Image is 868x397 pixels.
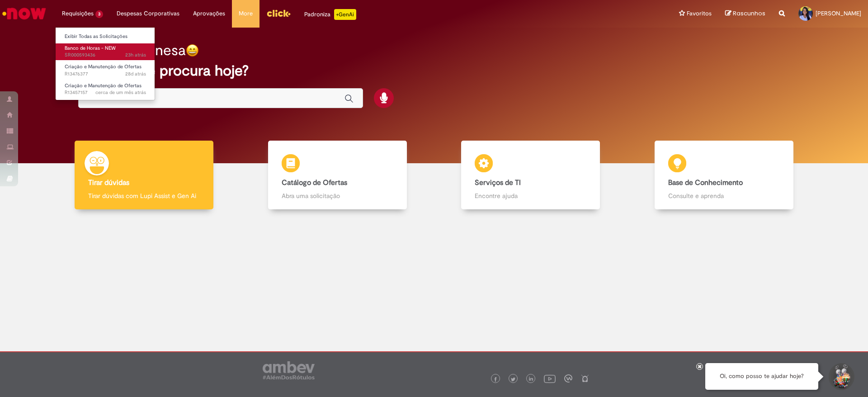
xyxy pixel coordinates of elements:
time: 30/09/2025 08:42:39 [125,52,146,58]
span: R13457157 [65,89,146,96]
a: Aberto SR000593436 : Banco de Horas - NEW [56,43,155,60]
span: Favoritos [687,9,712,18]
span: R13476377 [65,71,146,78]
img: logo_footer_workplace.png [564,374,572,383]
time: 28/08/2025 11:26:22 [95,89,146,96]
img: logo_footer_ambev_rotulo_gray.png [263,361,315,379]
button: Iniciar Conversa de Suporte [827,363,854,390]
a: Tirar dúvidas Tirar dúvidas com Lupi Assist e Gen Ai [47,141,241,210]
img: happy-face.png [186,44,199,57]
p: Consulte e aprenda [668,191,780,200]
h2: O que você procura hoje? [78,63,790,79]
span: cerca de um mês atrás [95,89,146,96]
p: Encontre ajuda [475,191,586,200]
span: Requisições [62,9,94,18]
a: Aberto R13476377 : Criação e Manutenção de Ofertas [56,62,155,79]
img: logo_footer_linkedin.png [529,377,533,382]
span: Criação e Manutenção de Ofertas [65,82,142,89]
span: 28d atrás [125,71,146,77]
span: [PERSON_NAME] [816,9,861,17]
div: Oi, como posso te ajudar hoje? [705,363,818,390]
b: Base de Conhecimento [668,178,743,187]
span: Despesas Corporativas [117,9,179,18]
span: More [239,9,253,18]
img: click_logo_yellow_360x200.png [266,6,291,20]
a: Exibir Todas as Solicitações [56,32,155,42]
img: logo_footer_twitter.png [511,377,515,382]
img: logo_footer_naosei.png [581,374,589,383]
b: Tirar dúvidas [88,178,129,187]
p: +GenAi [334,9,356,20]
a: Aberto R13457157 : Criação e Manutenção de Ofertas [56,81,155,98]
a: Serviços de TI Encontre ajuda [434,141,627,210]
img: logo_footer_youtube.png [544,373,556,384]
span: Criação e Manutenção de Ofertas [65,63,142,70]
a: Rascunhos [725,9,765,18]
img: ServiceNow [1,5,47,23]
p: Tirar dúvidas com Lupi Assist e Gen Ai [88,191,200,200]
div: Padroniza [304,9,356,20]
span: 3 [95,10,103,18]
img: logo_footer_facebook.png [493,377,498,382]
span: Aprovações [193,9,225,18]
b: Catálogo de Ofertas [282,178,347,187]
a: Catálogo de Ofertas Abra uma solicitação [241,141,434,210]
span: 23h atrás [125,52,146,58]
span: Rascunhos [733,9,765,18]
p: Abra uma solicitação [282,191,393,200]
a: Base de Conhecimento Consulte e aprenda [627,141,821,210]
span: Banco de Horas - NEW [65,45,116,52]
b: Serviços de TI [475,178,521,187]
ul: Requisições [55,27,155,100]
span: SR000593436 [65,52,146,59]
time: 03/09/2025 11:43:05 [125,71,146,77]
